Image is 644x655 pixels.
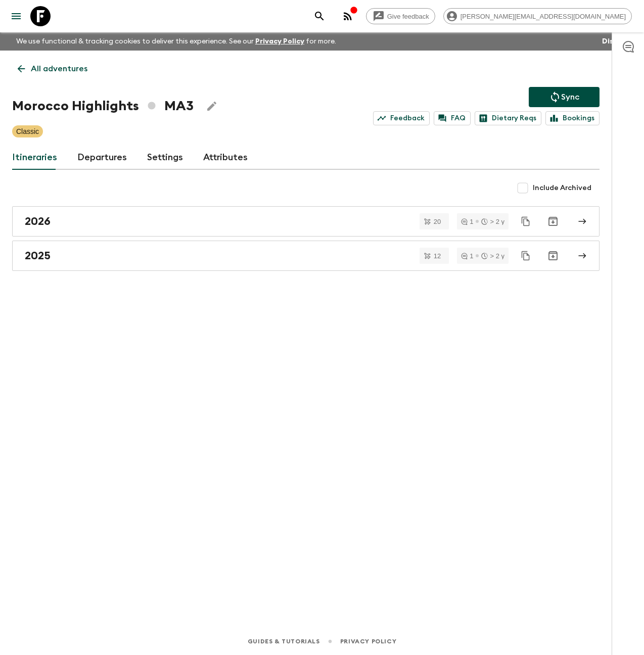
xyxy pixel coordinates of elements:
a: 2025 [12,241,600,271]
button: Dismiss [600,34,632,49]
a: Bookings [545,111,600,125]
div: > 2 y [481,218,504,225]
span: Give feedback [382,13,435,20]
a: Settings [147,146,183,170]
button: Archive [543,246,563,266]
a: Privacy Policy [340,636,396,647]
button: Duplicate [517,212,535,230]
a: Guides & Tutorials [248,636,320,647]
a: All adventures [12,59,93,79]
a: Dietary Reqs [475,111,541,125]
a: Feedback [373,111,430,125]
button: Sync adventure departures to the booking engine [529,87,600,107]
div: 1 [461,218,473,225]
a: Privacy Policy [255,38,304,45]
a: Departures [77,146,127,170]
a: Attributes [203,146,248,170]
a: 2026 [12,206,600,237]
p: Sync [561,91,579,103]
span: 20 [428,218,447,225]
div: > 2 y [481,253,504,259]
h1: Morocco Highlights MA3 [12,96,194,116]
a: FAQ [434,111,471,125]
span: Include Archived [533,183,591,193]
button: Edit Adventure Title [202,96,222,116]
p: We use functional & tracking cookies to deliver this experience. See our for more. [12,32,340,51]
span: [PERSON_NAME][EMAIL_ADDRESS][DOMAIN_NAME] [455,13,631,20]
button: search adventures [309,6,330,26]
span: 12 [428,253,447,259]
button: Duplicate [517,247,535,265]
div: [PERSON_NAME][EMAIL_ADDRESS][DOMAIN_NAME] [443,8,632,24]
h2: 2026 [25,215,51,228]
div: 1 [461,253,473,259]
h2: 2025 [25,249,51,262]
button: Archive [543,211,563,231]
button: menu [6,6,26,26]
p: All adventures [31,63,87,75]
a: Itineraries [12,146,57,170]
a: Give feedback [366,8,435,24]
p: Classic [16,126,39,136]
